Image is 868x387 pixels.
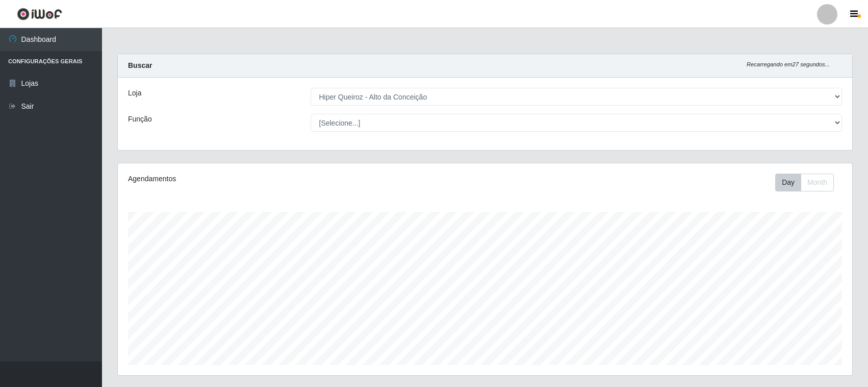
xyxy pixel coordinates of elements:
strong: Buscar [128,61,152,69]
div: First group [775,174,834,191]
div: Agendamentos [128,174,417,184]
i: Recarregando em 27 segundos... [747,61,830,67]
label: Função [128,114,152,125]
div: Toolbar with button groups [775,174,842,191]
button: Day [775,174,801,191]
button: Month [801,174,834,191]
label: Loja [128,88,141,99]
img: CoreUI Logo [17,8,62,20]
